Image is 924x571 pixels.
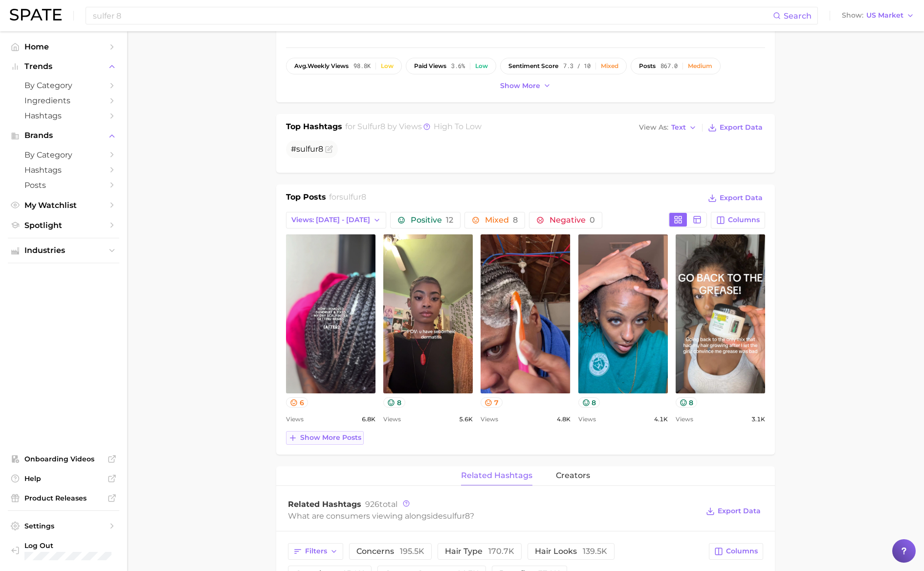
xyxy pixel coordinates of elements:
span: 0 [590,215,595,225]
div: Low [475,63,488,69]
button: Columns [709,543,763,560]
span: creators [556,471,590,480]
span: 4.1k [654,413,668,425]
a: by Category [8,147,119,162]
button: avg.weekly views98.8kLow [286,58,402,74]
span: Export Data [720,194,763,202]
h2: for [329,191,366,206]
button: Filters [288,543,343,560]
button: View AsText [637,121,699,134]
span: Views [383,413,401,425]
button: sentiment score7.3 / 10Mixed [500,58,627,74]
span: hair looks [535,548,607,555]
span: Ingredients [24,96,103,105]
span: Hashtags [24,165,103,175]
span: Views [676,413,693,425]
a: by Category [8,78,119,93]
span: Mixed [485,216,518,224]
span: sentiment score [508,63,558,69]
span: 8 [513,215,518,225]
span: 867.0 [660,63,678,69]
button: Export Data [705,121,765,135]
span: high to low [434,122,482,131]
button: Export Data [705,191,765,205]
span: Posts [24,181,103,190]
span: Trends [24,62,103,71]
a: My Watchlist [8,198,119,213]
span: Related Hashtags [288,500,361,509]
button: Columns [711,212,765,228]
a: Hashtags [8,108,119,123]
span: Industries [24,246,103,255]
span: 12 [446,215,453,225]
span: sulfur8 [296,144,323,154]
span: Text [671,125,686,130]
button: 8 [676,397,698,408]
span: 3.1k [751,413,765,425]
img: SPATE [10,9,62,21]
span: related hashtags [461,471,532,480]
button: Flag as miscategorized or irrelevant [325,145,333,153]
span: sulfur8 [339,192,366,202]
span: Show [842,13,863,18]
span: My Watchlist [24,201,103,210]
span: 170.7k [488,547,514,556]
div: Low [381,63,394,69]
span: Columns [726,547,758,555]
span: sulfur8 [357,122,385,131]
a: Home [8,39,119,54]
span: View As [639,125,668,130]
a: Onboarding Videos [8,452,119,466]
button: 6 [286,397,308,408]
a: Ingredients [8,93,119,108]
span: Settings [24,522,103,530]
h1: Top Posts [286,191,326,206]
div: Mixed [601,63,618,69]
span: Negative [550,216,595,224]
button: Brands [8,128,119,143]
span: 4.8k [557,413,571,425]
span: Views [481,413,498,425]
button: Show more [498,79,553,92]
button: ShowUS Market [839,9,917,22]
button: posts867.0Medium [631,58,721,74]
span: Log Out [24,541,111,550]
span: Help [24,474,103,483]
span: Views [286,413,304,425]
a: Help [8,471,119,486]
a: Settings [8,519,119,533]
button: 7 [481,397,503,408]
span: Home [24,42,103,51]
span: by Category [24,81,103,90]
div: Medium [688,63,712,69]
h2: for by Views [345,121,482,135]
span: 5.6k [459,413,473,425]
span: 6.8k [362,413,375,425]
span: Export Data [718,507,761,515]
button: Trends [8,59,119,74]
button: 8 [383,397,405,408]
h1: Top Hashtags [286,121,342,135]
div: What are consumers viewing alongside ? [288,509,699,523]
span: by Category [24,150,103,160]
span: weekly views [294,63,349,69]
a: Spotlight [8,218,119,233]
span: 139.5k [583,547,607,556]
button: Export Data [704,504,763,518]
span: Export Data [720,123,763,132]
abbr: average [294,62,308,69]
span: 98.8k [353,63,371,69]
span: hair type [445,548,514,555]
span: 195.5k [400,547,424,556]
span: Show more [500,82,540,90]
span: Hashtags [24,111,103,120]
span: Product Releases [24,494,103,502]
span: paid views [414,63,446,69]
button: 8 [578,397,600,408]
span: Search [784,11,812,21]
button: Industries [8,243,119,258]
a: Log out. Currently logged in with e-mail cfuentes@onscent.com. [8,538,119,563]
span: concerns [356,548,424,555]
span: US Market [866,13,903,18]
span: Filters [305,547,327,555]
